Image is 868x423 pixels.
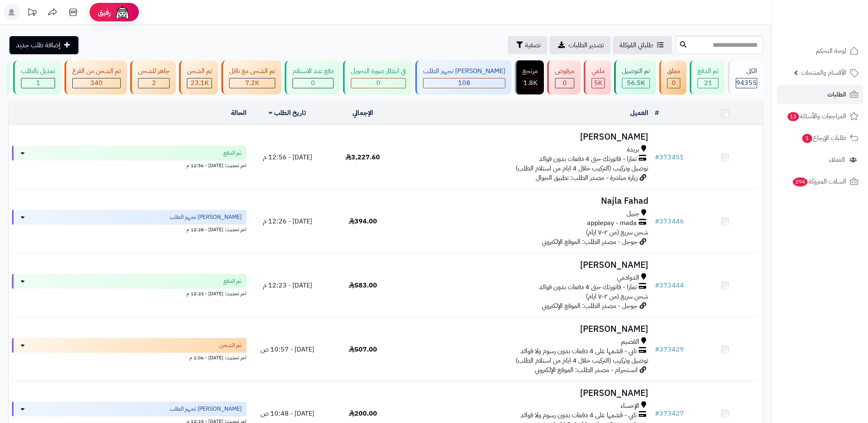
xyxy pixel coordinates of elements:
[351,67,406,76] div: في انتظار صورة التحويل
[12,60,63,94] a: تعديل بالطلب 1
[230,78,275,88] div: 7223
[777,106,863,126] a: المراجعات والأسئلة12
[536,173,638,183] span: زيارة مباشرة - مصدر الطلب: تطبيق الجوال
[812,18,860,35] img: logo-2.png
[16,40,60,50] span: إضافة طلب جديد
[655,280,659,290] span: #
[622,67,650,76] div: تم التوصيل
[72,67,121,76] div: تم الشحن من الفرع
[667,67,680,76] div: معلق
[404,260,648,270] h3: [PERSON_NAME]
[21,67,55,76] div: تعديل بالطلب
[293,78,333,88] div: 0
[592,78,604,88] div: 4954
[349,409,377,418] span: 200.00
[12,161,246,169] div: اخر تحديث: [DATE] - 12:56 م
[792,176,846,187] span: السلات المتروكة
[655,345,659,354] span: #
[349,280,377,290] span: 583.00
[621,401,639,411] span: الإحساء
[542,237,638,247] span: جوجل - مصدر الطلب: الموقع الإلكتروني
[63,60,129,94] a: تم الشحن من الفرع 340
[563,78,567,88] span: 0
[263,152,312,162] span: [DATE] - 12:56 م
[404,132,648,142] h3: [PERSON_NAME]
[12,353,246,361] div: اخر تحديث: [DATE] - 1:06 م
[594,78,602,88] span: 5K
[525,40,541,50] span: تصفية
[229,67,275,76] div: تم الشحن مع ناقل
[36,78,40,88] span: 1
[187,67,212,76] div: تم الشحن
[802,134,813,143] span: 1
[73,78,120,88] div: 340
[612,60,658,94] a: تم التوصيل 56.5K
[114,4,131,21] img: ai-face.png
[223,149,242,157] span: تم الدفع
[513,60,546,94] a: مرتجع 1.8K
[523,78,537,88] div: 1807
[736,78,757,88] span: 94355
[349,345,377,354] span: 507.00
[704,78,712,88] span: 21
[569,40,604,50] span: تصدير الطلبات
[223,277,242,285] span: تم الدفع
[617,273,639,283] span: الدوادمي
[539,154,637,164] span: تمارا - فاتورتك حتى 4 دفعات بدون فوائد
[263,280,312,290] span: [DATE] - 12:23 م
[672,78,676,88] span: 0
[592,67,605,76] div: ملغي
[627,78,645,88] span: 56.5K
[655,345,684,354] a: #373429
[187,78,212,88] div: 23055
[655,409,659,418] span: #
[219,341,242,349] span: تم الشحن
[792,177,808,187] span: 294
[655,280,684,290] a: #373444
[698,78,718,88] div: 21
[655,409,684,418] a: #373427
[586,292,648,301] span: شحن سريع (من ٢-٧ ايام)
[245,78,259,88] span: 7.2K
[423,67,505,76] div: [PERSON_NAME] تجهيز الطلب
[582,60,612,94] a: ملغي 5K
[655,152,659,162] span: #
[220,60,283,94] a: تم الشحن مع ناقل 7.2K
[626,209,639,218] span: جبيل
[98,7,111,17] span: رفيق
[655,152,684,162] a: #373451
[231,108,246,118] a: الحالة
[627,145,639,154] span: بريدة
[655,216,684,226] a: #373446
[404,196,648,206] h3: Najla Fahad
[668,78,680,88] div: 0
[424,78,505,88] div: 108
[555,78,574,88] div: 0
[22,4,42,23] a: تحديثات المنصة
[152,78,156,88] span: 2
[539,283,637,292] span: تمارا - فاتورتك حتى 4 دفعات بدون فوائد
[349,216,377,226] span: 394.00
[726,60,765,94] a: الكل94355
[260,345,314,354] span: [DATE] - 10:57 ص
[177,60,220,94] a: تم الشحن 23.1K
[542,301,638,311] span: جوجل - مصدر الطلب: الموقع الإلكتروني
[655,108,659,118] a: #
[263,216,312,226] span: [DATE] - 12:26 م
[9,36,78,54] a: إضافة طلب جديد
[341,60,414,94] a: في انتظار صورة التحويل 0
[138,67,170,76] div: جاهز للشحن
[508,36,547,54] button: تصفية
[777,128,863,148] a: طلبات الإرجاع1
[191,78,209,88] span: 23.1K
[170,213,242,221] span: [PERSON_NAME] تجهيز الطلب
[535,365,638,375] span: انستجرام - مصدر الطلب: الموقع الإلكتروني
[345,152,380,162] span: 3,227.60
[777,150,863,170] a: العملاء
[516,356,648,366] span: توصيل وتركيب (التركيب خلال 4 ايام من استلام الطلب)
[520,347,637,356] span: تابي - قسّمها على 4 دفعات بدون رسوم ولا فوائد
[260,409,314,418] span: [DATE] - 10:48 ص
[816,45,846,57] span: لوحة التحكم
[655,216,659,226] span: #
[622,78,649,88] div: 56466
